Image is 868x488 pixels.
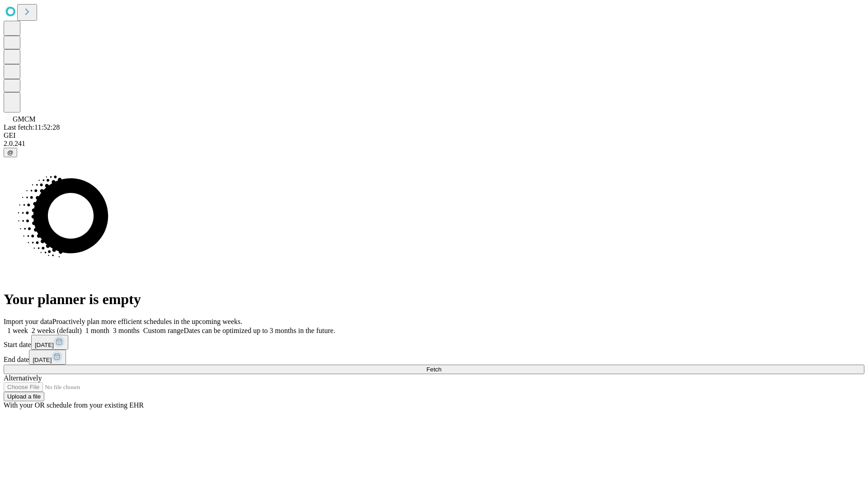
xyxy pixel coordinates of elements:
[184,327,335,334] span: Dates can be optimized up to 3 months in the future.
[4,392,44,401] button: Upload a file
[33,357,52,363] span: [DATE]
[31,335,68,350] button: [DATE]
[7,149,14,156] span: @
[4,365,864,374] button: Fetch
[35,342,54,348] span: [DATE]
[32,327,82,334] span: 2 weeks (default)
[143,327,184,334] span: Custom range
[113,327,140,334] span: 3 months
[4,131,864,140] div: GEI
[4,401,144,409] span: With your OR schedule from your existing EHR
[4,374,42,382] span: Alternatively
[4,350,864,365] div: End date
[4,148,17,157] button: @
[7,327,28,334] span: 1 week
[13,115,36,123] span: GMCM
[4,291,864,308] h1: Your planner is empty
[29,350,66,365] button: [DATE]
[52,318,242,325] span: Proactively plan more efficient schedules in the upcoming weeks.
[4,123,60,131] span: Last fetch: 11:52:28
[4,318,52,325] span: Import your data
[4,335,864,350] div: Start date
[4,140,864,148] div: 2.0.241
[426,366,441,373] span: Fetch
[85,327,109,334] span: 1 month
